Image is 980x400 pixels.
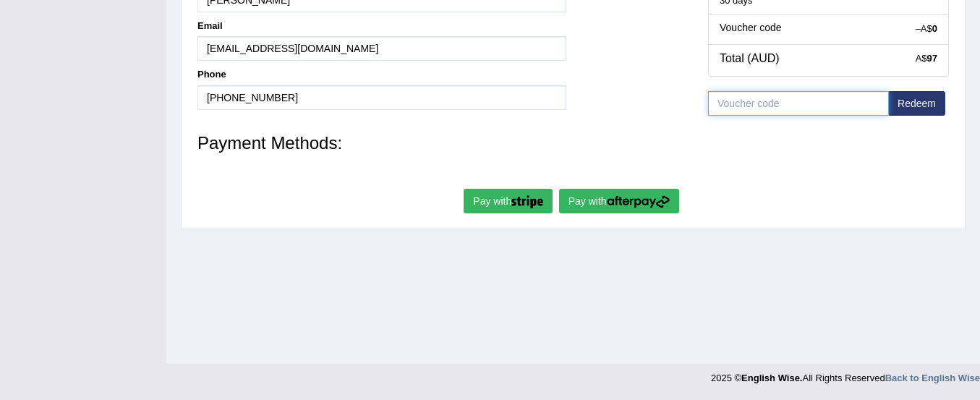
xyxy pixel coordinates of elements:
input: Voucher code [708,91,889,116]
strong: English Wise. [741,373,802,383]
h5: Voucher code [720,22,937,33]
button: Redeem [888,91,945,116]
a: Back to English Wise [885,373,980,383]
div: A$ [916,52,937,65]
div: –A$ [916,22,937,35]
h3: Payment Methods: [197,134,949,153]
label: Email [197,20,223,33]
h4: Total (AUD) [720,52,937,65]
strong: 97 [927,53,937,64]
button: Pay with [559,189,679,213]
label: Phone [197,68,226,81]
div: 2025 © All Rights Reserved [711,364,980,385]
button: Pay with [464,189,553,213]
strong: 0 [932,23,937,34]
